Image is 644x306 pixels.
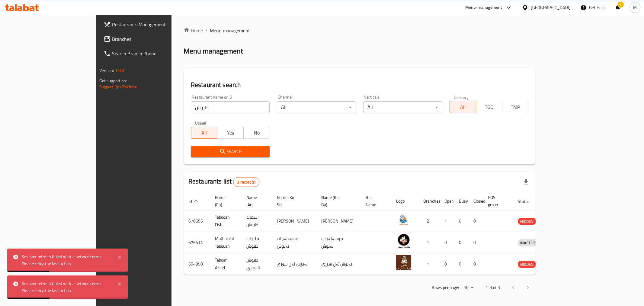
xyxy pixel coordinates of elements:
[233,179,259,185] span: 3 record(s)
[469,253,483,275] td: 0
[272,210,316,232] td: [PERSON_NAME]
[391,192,418,210] th: Logo
[488,194,506,208] span: POS group
[440,253,454,275] td: 0
[112,21,199,28] span: Restaurants Management
[531,4,571,11] div: [GEOGRAPHIC_DATA]
[272,253,316,275] td: تەبۆش ئەل سۆری
[396,212,411,227] img: Taboosh Fish
[184,46,243,56] h2: Menu management
[469,210,483,232] td: 0
[485,284,500,291] p: 1-3 of 3
[316,232,361,253] td: موسەلەجات تەبوش
[454,192,469,210] th: Busy
[217,127,244,139] button: Yes
[452,103,474,112] span: All
[519,175,533,189] div: Export file
[112,35,199,43] span: Branches
[99,67,114,74] span: Version:
[465,4,502,11] div: Menu-management
[184,27,536,34] nav: breadcrumb
[115,67,124,74] span: 1.0.0
[246,194,265,208] span: Name (Ar)
[363,101,442,113] div: All
[469,232,483,253] td: 0
[518,261,536,268] span: HIDDEN
[450,101,476,113] button: All
[191,146,270,157] button: Search
[210,27,250,34] span: Menu management
[243,127,270,139] button: No
[184,192,566,275] table: enhanced table
[210,232,242,253] td: Muthalajat Taboush
[476,101,502,113] button: TGO
[432,284,459,291] p: Rows per page:
[99,46,204,61] a: Search Branch Phone
[272,232,316,253] td: موسەلەجات تەبوش
[502,101,529,113] button: TMP
[469,192,483,210] th: Closed
[518,198,537,205] span: Status
[505,103,526,112] span: TMP
[191,127,217,139] button: All
[418,232,440,253] td: 1
[196,148,265,155] span: Search
[418,253,440,275] td: 1
[461,283,476,292] div: Rows per page:
[518,261,536,268] div: HIDDEN
[205,27,207,34] li: /
[112,50,199,57] span: Search Branch Phone
[210,210,242,232] td: Taboosh Fish
[215,194,234,208] span: Name (En)
[366,194,384,208] span: Ref. Name
[454,232,469,253] td: 0
[188,177,259,187] h2: Restaurants list
[316,253,361,275] td: تەبۆش ئەل سۆری
[99,77,127,85] span: Get support on:
[191,101,270,113] input: Search for restaurant name or ID..
[440,210,454,232] td: 1
[316,210,361,232] td: [PERSON_NAME]
[277,194,309,208] span: Name (Ku-So)
[396,255,411,270] img: Tabosh Alsori
[188,198,200,205] span: ID
[518,239,538,246] span: INACTIVE
[242,253,272,275] td: طبوش السوري
[99,83,138,91] a: Support.OpsPlatform
[242,210,272,232] td: اسماك طبوش
[418,210,440,232] td: 2
[454,95,469,99] label: Delivery
[633,4,637,11] span: M
[321,194,354,208] span: Name (Ku-Ba)
[99,32,204,46] a: Branches
[22,253,111,267] div: Session refresh failed with a network error. Please retry the last action.
[518,218,536,225] span: HIDDEN
[396,234,411,249] img: Muthalajat Taboush
[246,129,268,137] span: No
[454,210,469,232] td: 0
[242,232,272,253] td: مثلجات طبوش
[440,192,454,210] th: Open
[194,129,215,137] span: All
[479,103,500,112] span: TGO
[418,192,440,210] th: Branches
[233,177,259,187] div: Total records count
[195,121,206,125] label: Upsell
[277,101,356,113] div: All
[210,253,242,275] td: Tabosh Alsori
[440,232,454,253] td: 0
[220,129,241,137] span: Yes
[99,17,204,32] a: Restaurants Management
[454,253,469,275] td: 0
[191,80,529,90] h2: Restaurant search
[22,280,111,294] div: Session refresh failed with a network error. Please retry the last action.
